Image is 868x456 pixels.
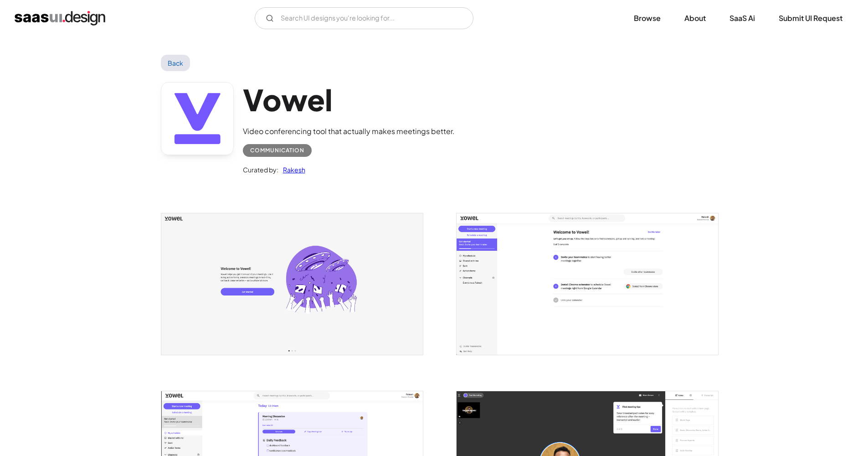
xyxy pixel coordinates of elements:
[255,7,473,29] form: Email Form
[255,7,473,29] input: Search UI designs you're looking for...
[278,164,305,175] a: Rakesh
[161,213,423,354] img: 60167266b92849512065eafd_vowel-welcome.jpg
[673,8,717,28] a: About
[243,164,278,175] div: Curated by:
[243,82,455,117] h1: Vowel
[719,8,766,28] a: SaaS Ai
[623,8,672,28] a: Browse
[15,11,105,26] a: home
[250,145,304,156] div: Communication
[243,126,455,137] div: Video conferencing tool that actually makes meetings better.
[457,213,718,354] img: 60167332710fdffebb6a6cab_vowel-dashboard.jpg
[161,213,423,354] a: open lightbox
[161,55,190,71] a: Back
[768,8,853,28] a: Submit UI Request
[457,213,718,354] a: open lightbox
